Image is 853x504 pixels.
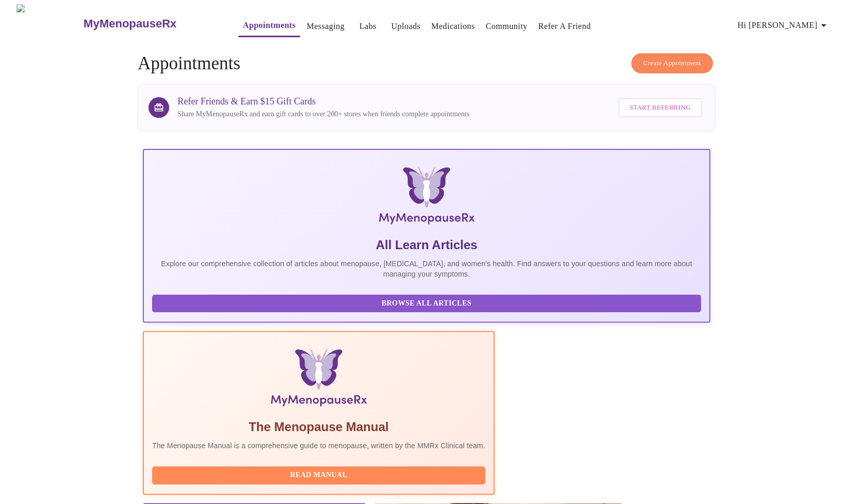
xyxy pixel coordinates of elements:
[152,419,485,435] h5: The Menopause Manual
[152,295,701,313] button: Browse All Articles
[360,19,377,34] a: Labs
[303,16,349,37] button: Messaging
[162,297,691,310] span: Browse All Articles
[387,16,425,37] button: Uploads
[616,93,705,123] a: Start Referring
[427,16,479,37] button: Medications
[486,19,528,34] a: Community
[138,53,715,74] h4: Appointments
[84,17,177,30] h3: MyMenopauseRx
[307,19,345,34] a: Messaging
[237,166,616,228] img: MyMenopauseRx Logo
[152,258,701,279] p: Explore our comprehensive collection of articles about menopause, [MEDICAL_DATA], and women's hea...
[538,19,591,34] a: Refer a Friend
[177,96,469,107] h3: Refer Friends & Earn $15 Gift Cards
[152,298,704,307] a: Browse All Articles
[152,466,485,484] button: Read Manual
[482,16,532,37] button: Community
[152,470,488,479] a: Read Manual
[631,53,713,73] button: Create Appointment
[351,16,384,37] button: Labs
[82,6,218,42] a: MyMenopauseRx
[643,57,701,69] span: Create Appointment
[177,109,469,119] p: Share MyMenopauseRx and earn gift cards to over 200+ stores when friends complete appointments
[391,19,421,34] a: Uploads
[152,237,701,253] h5: All Learn Articles
[534,16,595,37] button: Refer a Friend
[17,4,82,43] img: MyMenopauseRx Logo
[734,15,834,36] button: Hi [PERSON_NAME]
[243,18,295,33] a: Appointments
[162,469,475,482] span: Read Manual
[618,98,702,117] button: Start Referring
[630,102,691,114] span: Start Referring
[205,348,432,410] img: Menopause Manual
[238,15,300,37] button: Appointments
[738,18,830,33] span: Hi [PERSON_NAME]
[431,19,475,34] a: Medications
[152,440,485,451] p: The Menopause Manual is a comprehensive guide to menopause, written by the MMRx Clinical team.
